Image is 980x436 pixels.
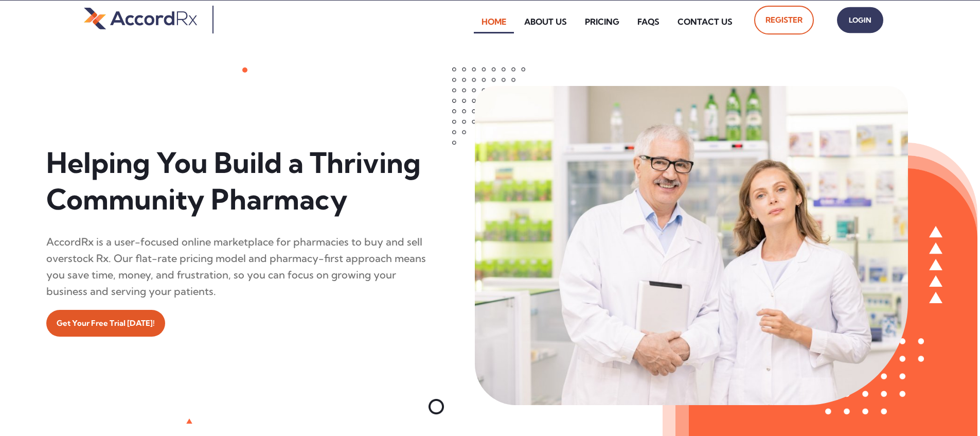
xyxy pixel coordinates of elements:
span: Register [765,12,803,28]
a: Pricing [577,10,627,33]
span: Login [847,13,873,28]
img: default-logo [84,6,197,31]
a: Login [837,7,883,33]
a: About Us [516,10,575,33]
span: Get Your Free Trial [DATE]! [57,315,155,332]
a: Home [474,10,514,33]
a: FAQs [630,10,667,33]
a: Contact Us [670,10,740,33]
a: Register [754,6,814,34]
h1: Helping You Build a Thriving Community Pharmacy [46,145,429,218]
a: Get Your Free Trial [DATE]! [46,310,165,337]
div: AccordRx is a user-focused online marketplace for pharmacies to buy and sell overstock Rx. Our fl... [46,234,429,300]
